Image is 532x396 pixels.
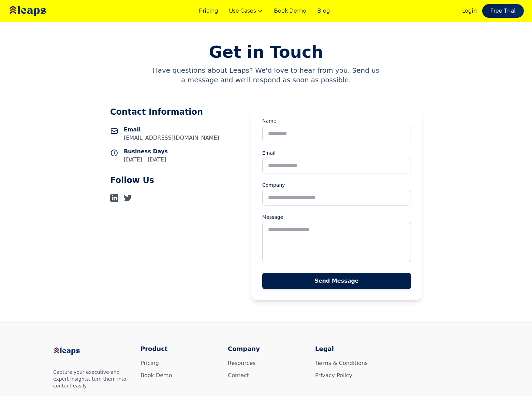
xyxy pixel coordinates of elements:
h3: Email [124,126,219,134]
label: Message [262,214,411,221]
a: Blog [317,7,330,15]
a: Contact [228,372,249,379]
img: Leaps [53,344,94,358]
p: [DATE] - [DATE] [124,156,168,164]
h3: Product [141,344,217,354]
a: Book Demo [141,372,172,379]
h3: Legal [315,344,391,354]
h2: Follow Us [110,175,230,186]
a: Resources [228,360,256,366]
button: Use Cases [229,7,263,15]
h3: Company [228,344,304,354]
p: [EMAIL_ADDRESS][DOMAIN_NAME] [124,134,219,142]
h2: Contact Information [110,107,230,117]
label: Company [262,182,411,188]
a: Pricing [199,7,218,15]
img: Leaps Logo [8,1,66,21]
label: Email [262,150,411,156]
a: Privacy Policy [315,372,352,379]
a: Terms & Conditions [315,360,368,366]
h3: Business Days [124,147,168,156]
p: Have questions about Leaps? We'd love to hear from you. Send us a message and we'll respond as so... [151,66,381,85]
label: Name [262,117,411,124]
a: Login [462,7,477,15]
a: Pricing [141,360,159,366]
button: Send Message [262,273,411,289]
h1: Get in Touch [59,44,473,60]
p: Capture your executive and expert insights, turn them into content easily. [53,369,130,389]
a: Book Demo [274,7,306,15]
a: Free Trial [482,4,524,18]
